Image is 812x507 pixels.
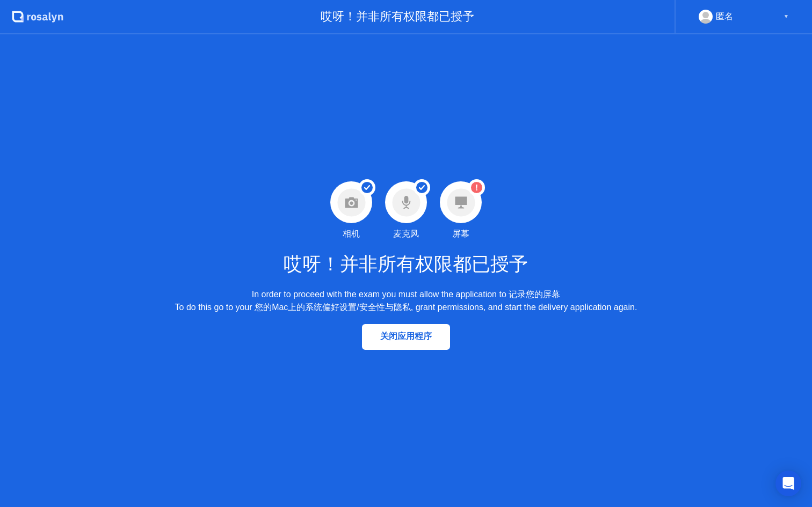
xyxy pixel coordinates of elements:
div: 相机 [343,227,360,240]
div: In order to proceed with the exam you must allow the application to 记录您的屏幕 To do this go to your ... [175,288,637,314]
button: 关闭应用程序 [362,324,450,350]
div: 屏幕 [452,227,469,240]
h1: 哎呀！并非所有权限都已授予 [284,250,528,278]
div: 匿名 [716,10,733,24]
div: Open Intercom Messenger [775,471,801,496]
div: ▼ [784,10,789,24]
div: 关闭应用程序 [365,331,447,342]
div: 麦克风 [393,227,419,240]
